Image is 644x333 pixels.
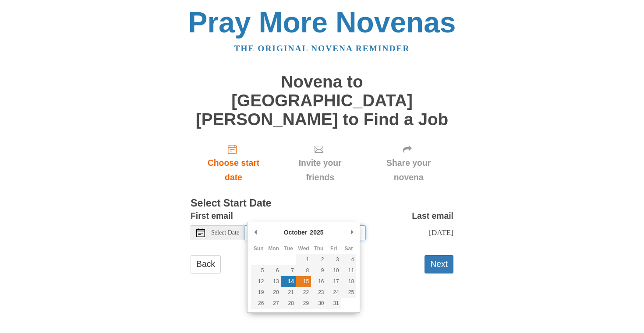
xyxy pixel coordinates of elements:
button: 29 [296,298,311,309]
button: 1 [296,254,311,265]
h3: Select Start Date [191,198,453,209]
abbr: Tuesday [284,245,293,252]
button: 24 [326,287,341,298]
button: 8 [296,265,311,276]
span: Share your novena [372,156,445,185]
abbr: Friday [330,245,337,252]
button: 7 [281,265,296,276]
button: Previous Month [251,226,260,239]
abbr: Sunday [254,245,264,252]
button: 11 [341,265,356,276]
a: Choose start date [191,137,276,189]
button: 22 [296,287,311,298]
div: 2025 [308,226,325,239]
button: 5 [251,265,266,276]
button: 2 [311,254,326,265]
abbr: Wednesday [298,245,309,252]
button: Next Month [347,226,356,239]
span: Select Date [211,230,239,236]
abbr: Monday [268,245,279,252]
h1: Novena to [GEOGRAPHIC_DATA][PERSON_NAME] to Find a Job [191,73,453,129]
label: Last email [412,209,453,223]
button: 16 [311,276,326,287]
span: Invite your friends [285,156,355,185]
div: Click "Next" to confirm your start date first. [276,137,364,189]
div: October [283,226,309,239]
button: 4 [341,254,356,265]
span: Choose start date [199,156,268,185]
button: 26 [251,298,266,309]
button: 9 [311,265,326,276]
span: [DATE] [429,228,453,237]
button: 31 [326,298,341,309]
button: 28 [281,298,296,309]
button: 27 [266,298,281,309]
button: 25 [341,287,356,298]
abbr: Thursday [314,245,323,252]
div: Click "Next" to confirm your start date first. [364,137,453,189]
a: Pray More Novenas [188,6,456,39]
button: 30 [311,298,326,309]
button: 17 [326,276,341,287]
button: 21 [281,287,296,298]
button: 10 [326,265,341,276]
button: 19 [251,287,266,298]
button: 14 [281,276,296,287]
input: Use the arrow keys to pick a date [245,225,366,240]
button: 18 [341,276,356,287]
button: 23 [311,287,326,298]
a: The original novena reminder [234,44,410,53]
a: Back [191,255,221,273]
button: 20 [266,287,281,298]
label: First email [191,209,233,223]
button: 15 [296,276,311,287]
button: 12 [251,276,266,287]
abbr: Saturday [345,245,353,252]
button: Next [425,255,453,273]
button: 13 [266,276,281,287]
button: 3 [326,254,341,265]
button: 6 [266,265,281,276]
